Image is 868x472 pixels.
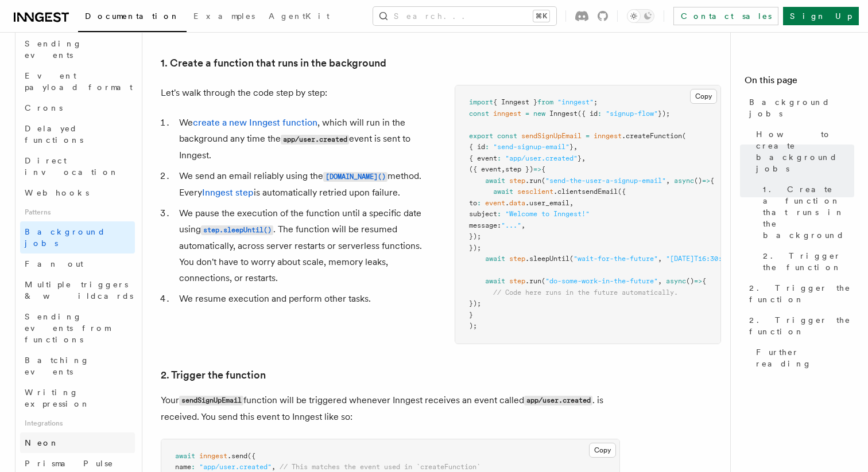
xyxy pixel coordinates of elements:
span: await [485,277,505,285]
span: Sending events [25,39,82,60]
span: } [569,143,573,151]
span: inngest [199,452,227,460]
a: Further reading [751,342,854,374]
span: Delayed functions [25,124,83,145]
span: : [497,154,501,162]
a: Crons [20,97,135,118]
button: Copy [690,89,717,104]
span: "..." [501,221,521,229]
span: , [658,277,662,285]
span: Neon [25,438,59,447]
span: Sending events from functions [25,312,110,344]
a: Background jobs [745,92,854,124]
span: step }) [505,165,533,173]
span: Direct invocation [25,156,119,177]
a: Sign Up [783,7,859,25]
span: const [469,110,489,118]
a: 2. Trigger the function [745,278,854,310]
a: Webhooks [20,182,135,203]
li: We pause the execution of the function until a specific date using . The function will be resumed... [176,205,427,286]
a: How to create background jobs [751,124,854,179]
span: async [666,277,686,285]
span: const [497,132,517,140]
span: () [686,277,694,285]
a: AgentKit [262,3,336,31]
a: 2. Trigger the function [758,245,854,278]
span: ); [469,322,477,330]
a: 1. Create a function that runs in the background [758,179,854,245]
a: 2. Trigger the function [745,310,854,342]
span: Inngest [549,110,578,118]
span: ({ event [469,165,501,173]
span: from [537,98,553,106]
span: Examples [193,11,255,21]
span: await [493,188,513,196]
button: Copy [589,443,616,458]
span: .createFunction [622,132,682,140]
span: Event payload format [25,71,133,92]
span: inngest [493,110,521,118]
span: "wait-for-the-future" [573,255,658,263]
code: step.sleepUntil() [201,225,273,235]
span: , [582,154,586,162]
span: , [573,143,578,151]
code: app/user.created [524,396,592,405]
li: We send an email reliably using the method. Every is automatically retried upon failure. [176,168,427,201]
a: step.sleepUntil() [201,224,273,235]
span: import [469,98,493,106]
span: export [469,132,493,140]
span: { Inngest } [493,98,537,106]
li: We , which will run in the background any time the event is sent to Inngest. [176,115,427,163]
span: , [569,199,573,207]
span: , [501,165,505,173]
p: Your function will be triggered whenever Inngest receives an event called . is received. You send... [161,392,620,425]
a: Documentation [78,3,187,32]
a: Sending events from functions [20,306,135,350]
span: ({ [618,188,626,196]
a: Event payload format [20,65,135,97]
span: Background jobs [749,96,854,119]
span: = [586,132,590,140]
span: . [505,199,509,207]
span: }); [469,299,481,307]
span: step [509,177,525,185]
span: inngest [594,132,622,140]
span: ( [682,132,686,140]
span: event [485,199,505,207]
span: .run [525,177,541,185]
span: { [702,277,706,285]
span: .send [227,452,247,460]
a: Delayed functions [20,118,135,150]
span: => [694,277,702,285]
button: Search...⌘K [373,7,556,25]
p: Let's walk through the code step by step: [161,85,427,101]
code: [DOMAIN_NAME]() [323,172,387,182]
a: Direct invocation [20,150,135,182]
span: Multiple triggers & wildcards [25,280,133,301]
a: Writing expression [20,382,135,414]
span: await [485,177,505,185]
span: sesclient [517,188,553,196]
span: }); [469,232,481,240]
a: Background jobs [20,221,135,253]
span: ( [541,177,545,185]
span: Background jobs [25,227,106,248]
span: : [191,463,195,471]
span: "Welcome to Inngest!" [505,210,590,218]
a: Inngest step [202,187,254,198]
a: Multiple triggers & wildcards [20,274,135,306]
span: "do-some-work-in-the-future" [545,277,658,285]
span: 2. Trigger the function [749,282,854,305]
h4: On this page [745,73,854,92]
a: 2. Trigger the function [161,367,266,383]
a: create a new Inngest function [193,117,317,128]
span: "send-the-user-a-signup-email" [545,177,666,185]
span: AgentKit [269,11,330,21]
a: Fan out [20,253,135,274]
span: Crons [25,103,63,112]
span: Integrations [20,414,135,432]
span: Writing expression [25,388,90,408]
span: = [525,110,529,118]
span: : [598,110,602,118]
span: step [509,277,525,285]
